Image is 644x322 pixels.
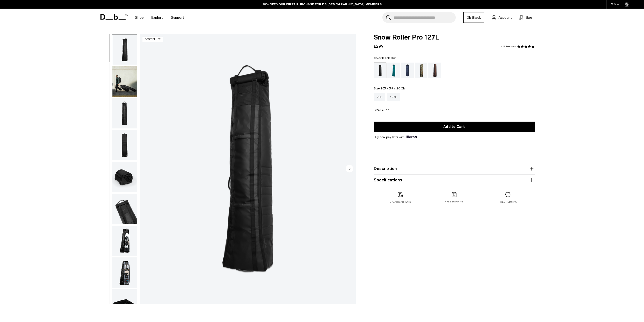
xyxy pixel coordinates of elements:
button: Snow_roller_pro_black_out_new_db9.png [112,98,137,129]
nav: Main Navigation [131,9,188,27]
img: Snow_roller_pro_black_out_new_db2.png [112,257,137,288]
button: Specifications [374,177,535,183]
a: Explore [151,9,163,27]
img: Snow_roller_pro_black_out_new_db10.png [112,66,137,97]
img: Snow_roller_pro_black_out_new_db4.png [112,289,137,320]
img: Snow_roller_pro_black_out_new_db7.png [112,162,137,192]
span: £299 [374,44,384,49]
legend: Color: [374,56,396,60]
a: Blue Hour [401,63,414,78]
button: Snow_roller_pro_black_out_new_db2.png [112,257,137,288]
a: 127L [387,93,400,101]
a: Homegrown with Lu [428,63,441,78]
img: Snow_roller_pro_black_out_new_db5.png [112,226,137,256]
span: Snow Roller Pro 127L [374,34,535,41]
span: Buy now pay later with [374,135,417,139]
a: Db x Beyond Medals [415,63,427,78]
img: Snow_roller_pro_black_out_new_db1.png [140,34,356,304]
button: Snow_roller_pro_black_out_new_db8.png [112,130,137,161]
span: 203 x 39 x 20 CM [381,87,406,90]
a: 70L [374,93,385,101]
button: Description [374,166,535,172]
button: Snow_roller_pro_black_out_new_db7.png [112,162,137,193]
a: Support [171,9,184,27]
button: Add to Cart [374,122,535,132]
legend: Size: [374,87,406,90]
a: Black Out [374,63,386,78]
p: 2 year warranty [390,200,411,204]
span: Black Out [382,56,396,60]
a: Shop [135,9,144,27]
span: Bag [526,15,532,20]
p: Free shipping [445,200,463,203]
button: Snow_roller_pro_black_out_new_db3.png [112,194,137,224]
span: Account [498,15,512,20]
li: 1 / 10 [140,34,356,304]
button: Size Guide [374,108,389,112]
button: Next slide [346,165,353,173]
a: 10% OFF YOUR FIRST PURCHASE FOR DB [DEMOGRAPHIC_DATA] MEMBERS [263,2,382,7]
a: Account [492,14,512,21]
button: Snow_roller_pro_black_out_new_db5.png [112,225,137,256]
a: Midnight Teal [387,63,400,78]
a: Db Black [463,12,484,23]
p: Free returns [499,200,517,204]
img: Snow_roller_pro_black_out_new_db9.png [112,98,137,129]
img: Snow_roller_pro_black_out_new_db1.png [112,34,137,65]
button: Snow_roller_pro_black_out_new_db1.png [112,34,137,65]
img: {"height" => 20, "alt" => "Klarna"} [406,136,417,138]
button: Bag [519,14,532,21]
p: Bestseller [142,37,163,42]
img: Snow_roller_pro_black_out_new_db3.png [112,194,137,224]
img: Snow_roller_pro_black_out_new_db8.png [112,130,137,160]
a: 23 reviews [501,45,516,48]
